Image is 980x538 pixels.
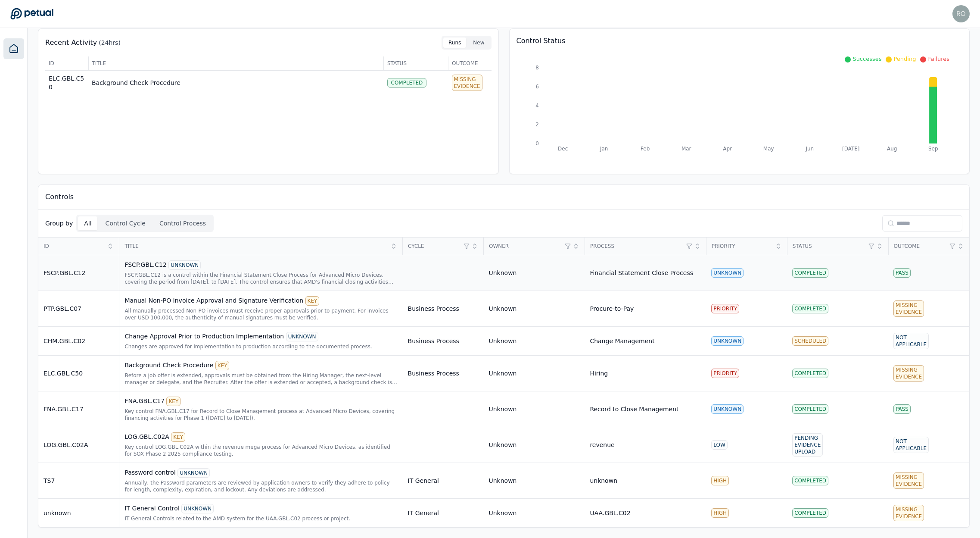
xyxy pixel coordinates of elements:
div: ELC.GBL.C50 [44,369,114,378]
button: Runs [443,38,466,48]
div: FNA.GBL.C17 [44,405,114,413]
div: Missing Evidence [452,75,482,91]
div: Scheduled [792,336,828,346]
div: LOG.GBL.C02A [44,441,114,449]
div: Financial Statement Close Process [590,269,693,277]
div: HIGH [711,508,729,518]
div: Unknown [489,405,517,413]
div: UAA.GBL.C02 [590,509,630,517]
div: Completed [792,304,828,313]
div: Completed [792,404,828,414]
div: Change Management [590,337,654,345]
span: ID [49,60,85,67]
tspan: Sep [928,146,938,152]
span: Pending [893,56,916,62]
p: Control Status [516,36,963,46]
div: Unknown [489,269,517,277]
div: PRIORITY [711,304,739,313]
tspan: Apr [723,146,732,152]
div: Before a job offer is extended, approvals must be obtained from the Hiring Manager, the next-leve... [124,372,397,386]
tspan: Jun [805,146,814,152]
div: Completed [792,369,828,378]
td: IT General [403,499,484,528]
td: Business Process [403,356,484,391]
div: KEY [305,296,320,306]
tspan: Mar [681,146,691,152]
div: Hiring [590,369,608,378]
div: KEY [171,432,185,442]
span: Outcome [894,243,947,250]
div: Key control FNA.GBL.C17 for Record to Close Management process at Advanced Micro Devices, coverin... [124,408,397,422]
div: HIGH [711,476,729,485]
div: Unknown [489,509,517,517]
img: roberto+amd@petual.ai [952,5,970,22]
td: IT General [403,463,484,499]
div: FSCP.GBL.C12 [44,269,114,277]
div: Missing Evidence [893,472,924,489]
div: FNA.GBL.C17 [124,397,397,406]
div: Completed [792,476,828,485]
span: Title [124,243,388,250]
a: Go to Dashboard [10,8,53,20]
div: Not Applicable [893,437,929,453]
div: Changes are approved for implementation to production according to the documented process. [124,343,397,350]
div: PTP.GBL.C07 [44,304,114,313]
span: ELC.GBL.C50 [49,75,84,91]
tspan: 8 [535,65,539,71]
span: ID [44,243,104,250]
a: Dashboard [3,38,24,59]
div: Pass [893,268,911,278]
span: Priority [712,243,772,250]
div: UNKNOWN [286,332,318,341]
tspan: Aug [887,146,897,152]
div: unknown [590,476,617,485]
div: KEY [215,361,230,370]
div: Background Check Procedure [124,361,397,370]
div: Completed [792,268,828,278]
tspan: Feb [641,146,650,152]
span: Process [590,243,684,250]
tspan: Dec [558,146,568,152]
span: Cycle [408,243,461,250]
div: LOW [711,440,728,450]
div: Unknown [489,369,517,378]
div: Pending Evidence Upload [792,433,823,457]
div: Unknown [489,337,517,345]
div: IT General Controls related to the AMD system for the UAA.GBL.C02 process or project. [124,515,397,522]
span: Status [387,60,445,67]
div: Missing Evidence [893,505,924,521]
div: Annually, the Password parameters are reviewed by application owners to verify they adhere to pol... [124,479,397,493]
span: Failures [928,56,949,62]
div: IT General Control [124,504,397,513]
span: Successes [852,56,881,62]
div: FSCP.GBL.C12 is a control within the Financial Statement Close Process for Advanced Micro Devices... [124,272,397,285]
div: Missing Evidence [893,365,924,382]
div: Missing Evidence [893,300,924,317]
div: Password control [124,468,397,478]
div: UNKNOWN [177,468,210,478]
div: Unknown [489,441,517,449]
td: Background Check Procedure [88,71,384,95]
button: New [468,38,489,48]
div: Procure-to-Pay [590,304,634,313]
div: TS7 [44,476,114,485]
div: FSCP.GBL.C12 [124,260,397,270]
button: Control Process [153,216,212,230]
div: CHM.GBL.C02 [44,337,114,345]
span: Outcome [452,60,488,67]
div: UNKNOWN [711,336,744,346]
div: UNKNOWN [711,404,744,414]
div: Unknown [489,476,517,485]
tspan: May [763,146,774,152]
tspan: Jan [600,146,608,152]
div: Manual Non-PO Invoice Approval and Signature Verification [124,296,397,306]
div: Not Applicable [893,333,929,349]
p: (24hrs) [99,38,121,47]
div: All manually processed Non-PO invoices must receive proper approvals prior to payment. For invoic... [124,307,397,321]
div: LOG.GBL.C02A [124,432,397,442]
button: All [78,216,97,230]
div: revenue [590,441,614,449]
td: Business Process [403,327,484,356]
tspan: 2 [535,122,539,128]
tspan: 6 [535,84,539,90]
